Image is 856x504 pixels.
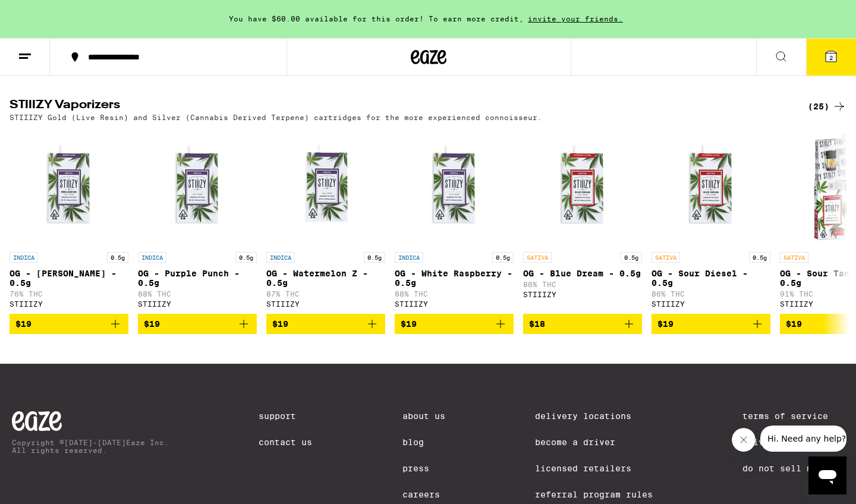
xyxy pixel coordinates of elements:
p: 88% THC [395,290,514,298]
a: Contact Us [259,437,312,447]
button: Add to bag [395,314,514,334]
p: 0.5g [492,252,514,263]
a: Open page for OG - Purple Punch - 0.5g from STIIIZY [138,127,257,314]
iframe: Close message [732,428,756,452]
img: STIIIZY - OG - Purple Punch - 0.5g [138,127,257,246]
a: Careers [402,490,445,499]
a: Blog [402,437,445,447]
p: 88% THC [138,290,257,298]
p: OG - White Raspberry - 0.5g [395,269,514,288]
button: Add to bag [652,314,770,334]
p: INDICA [10,252,38,263]
div: STIIIZY [266,300,385,308]
iframe: Message from company [760,426,846,452]
div: STIIIZY [395,300,514,308]
p: INDICA [395,252,423,263]
a: Open page for OG - Sour Diesel - 0.5g from STIIIZY [652,127,770,314]
a: Become a Driver [535,437,653,447]
div: STIIIZY [10,300,128,308]
a: Terms of Service [742,411,844,421]
p: OG - [PERSON_NAME] - 0.5g [10,269,128,288]
a: Support [259,411,312,421]
p: 87% THC [266,290,385,298]
span: $19 [401,319,417,329]
p: INDICA [266,252,295,263]
p: OG - Purple Punch - 0.5g [138,269,257,288]
p: 0.5g [749,252,770,263]
p: OG - Watermelon Z - 0.5g [266,269,385,288]
span: invite your friends. [524,15,627,23]
span: $19 [144,319,160,329]
p: 86% THC [523,281,642,288]
img: STIIIZY - OG - Watermelon Z - 0.5g [266,127,385,246]
a: Open page for OG - Blue Dream - 0.5g from STIIIZY [523,127,642,314]
p: 76% THC [10,290,128,298]
a: Open page for OG - White Raspberry - 0.5g from STIIIZY [395,127,514,314]
button: Add to bag [138,314,257,334]
a: Delivery Locations [535,411,653,421]
button: Add to bag [10,314,128,334]
img: STIIIZY - OG - Blue Dream - 0.5g [523,127,642,246]
span: $18 [529,319,545,329]
img: STIIIZY - OG - King Louis XIII - 0.5g [10,127,128,246]
p: INDICA [138,252,166,263]
span: $19 [786,319,802,329]
a: Licensed Retailers [535,464,653,473]
a: (25) [808,99,846,114]
p: STIIIZY Gold (Live Resin) and Silver (Cannabis Derived Terpene) cartridges for the more experienc... [10,114,542,121]
a: About Us [402,411,445,421]
p: SATIVA [652,252,680,263]
span: 2 [829,54,833,61]
a: Open page for OG - Watermelon Z - 0.5g from STIIIZY [266,127,385,314]
p: SATIVA [780,252,808,263]
a: Open page for OG - King Louis XIII - 0.5g from STIIIZY [10,127,128,314]
h2: STIIIZY Vaporizers [10,99,788,114]
p: Copyright © [DATE]-[DATE] Eaze Inc. All rights reserved. [12,439,169,454]
p: OG - Blue Dream - 0.5g [523,269,642,278]
p: 0.5g [621,252,642,263]
span: $19 [15,319,32,329]
span: You have $60.00 available for this order! To earn more credit, [229,15,524,23]
span: $19 [657,319,674,329]
div: STIIIZY [652,300,770,308]
p: SATIVA [523,252,552,263]
p: 0.5g [107,252,128,263]
img: STIIIZY - OG - Sour Diesel - 0.5g [652,127,770,246]
button: 2 [806,39,856,75]
img: STIIIZY - OG - White Raspberry - 0.5g [395,127,514,246]
p: 86% THC [652,290,770,298]
span: $19 [272,319,288,329]
button: Add to bag [266,314,385,334]
a: Press [402,464,445,473]
a: Do Not Sell My Info [742,464,844,473]
p: 0.5g [364,252,385,263]
p: OG - Sour Diesel - 0.5g [652,269,770,288]
p: 0.5g [235,252,257,263]
div: STIIIZY [523,291,642,298]
iframe: Button to launch messaging window [808,456,846,494]
div: STIIIZY [138,300,257,308]
a: Referral Program Rules [535,490,653,499]
button: Add to bag [523,314,642,334]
